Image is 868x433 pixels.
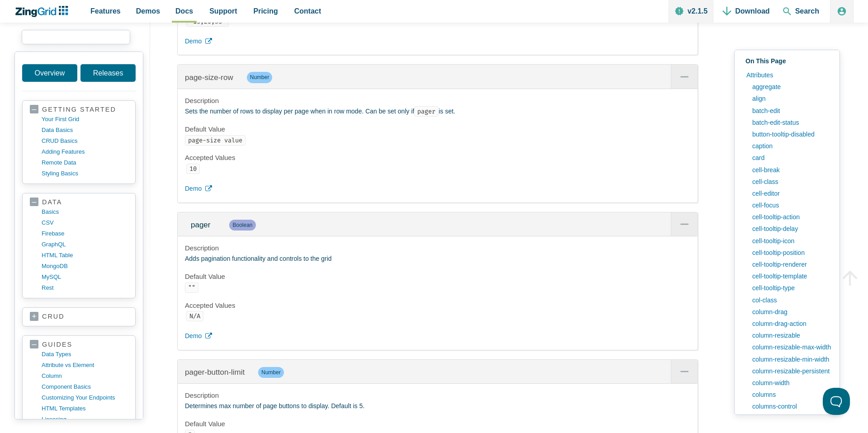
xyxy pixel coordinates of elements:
[185,36,690,47] a: Demo
[185,254,690,264] p: Adds pagination functionality and controls to the grid
[185,419,690,428] h4: Default Value
[42,371,128,381] a: column
[42,217,128,228] a: CSV
[742,69,832,81] a: Attributes
[42,168,128,179] a: styling basics
[185,135,245,146] code: page-size value
[748,211,832,223] a: cell-tooltip-action
[42,114,128,125] a: your first grid
[247,72,273,83] span: Number
[191,221,210,229] span: pager
[209,5,237,17] span: Support
[186,311,203,321] code: N/A
[185,153,690,162] h4: Accepted Values
[748,247,832,259] a: cell-tooltip-position
[294,5,321,17] span: Contact
[42,403,128,414] a: HTML templates
[186,164,200,174] code: 10
[748,223,832,235] a: cell-tooltip-delay
[42,157,128,168] a: remote data
[258,367,284,378] span: Number
[90,5,121,17] span: Features
[136,5,160,17] span: Demos
[185,184,690,194] a: Demo
[414,106,439,117] code: pager
[748,353,832,365] a: column-resizable-min-width
[748,152,832,164] a: card
[185,184,202,194] span: Demo
[42,207,128,217] a: basics
[42,360,128,371] a: Attribute vs Element
[42,272,128,282] a: MySQL
[185,73,233,82] a: page-size-row
[229,220,255,231] span: Boolean
[748,365,832,377] a: column-resizable-persistent
[748,389,832,400] a: columns
[748,105,832,117] a: batch-edit
[748,176,832,188] a: cell-class
[175,5,193,17] span: Docs
[42,261,128,272] a: MongoDB
[30,198,128,207] a: data
[42,282,128,293] a: rest
[748,117,832,128] a: batch-edit-status
[80,64,136,82] a: Releases
[748,270,832,282] a: cell-tooltip-template
[42,414,128,425] a: licensing
[42,250,128,261] a: HTML table
[185,125,690,134] h4: Default Value
[14,6,73,17] a: ZingChart Logo. Click to return to the homepage
[42,146,128,157] a: adding features
[42,228,128,239] a: firebase
[30,105,128,114] a: getting started
[185,282,198,293] code: ""
[748,400,832,412] a: columns-control
[748,341,832,353] a: column-resizable-max-width
[22,30,130,44] input: search input
[748,329,832,341] a: column-resizable
[30,312,128,321] a: crud
[748,140,832,152] a: caption
[748,81,832,93] a: aggregate
[185,301,690,310] h4: Accepted Values
[748,259,832,270] a: cell-tooltip-renderer
[42,136,128,146] a: CRUD basics
[186,16,229,27] code: "15,20,35"
[185,96,690,105] h4: Description
[748,199,832,211] a: cell-focus
[748,235,832,247] a: cell-tooltip-icon
[823,388,850,415] iframe: Toggle Customer Support
[185,401,690,412] p: Determines max number of page buttons to display. Default is 5.
[254,5,278,17] span: Pricing
[748,164,832,176] a: cell-break
[185,368,245,377] a: pager-button-limit
[42,381,128,392] a: component basics
[185,106,690,117] p: Sets the number of rows to display per page when in row mode. Can be set only if is set.
[748,412,832,424] a: compact
[748,318,832,329] a: column-drag-action
[179,179,210,230] a: pager
[748,377,832,389] a: column-width
[42,239,128,250] a: GraphQL
[185,331,690,342] a: Demo
[185,331,202,342] span: Demo
[748,294,832,306] a: col-class
[185,36,202,47] span: Demo
[42,349,128,360] a: data types
[748,282,832,294] a: cell-tooltip-type
[748,128,832,140] a: button-tooltip-disabled
[748,306,832,318] a: column-drag
[30,340,128,349] a: guides
[22,64,77,82] a: Overview
[748,188,832,199] a: cell-editor
[185,244,690,253] h4: Description
[748,93,832,104] a: align
[185,391,690,400] h4: Description
[42,125,128,136] a: data basics
[42,392,128,403] a: customizing your endpoints
[185,272,690,281] h4: Default Value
